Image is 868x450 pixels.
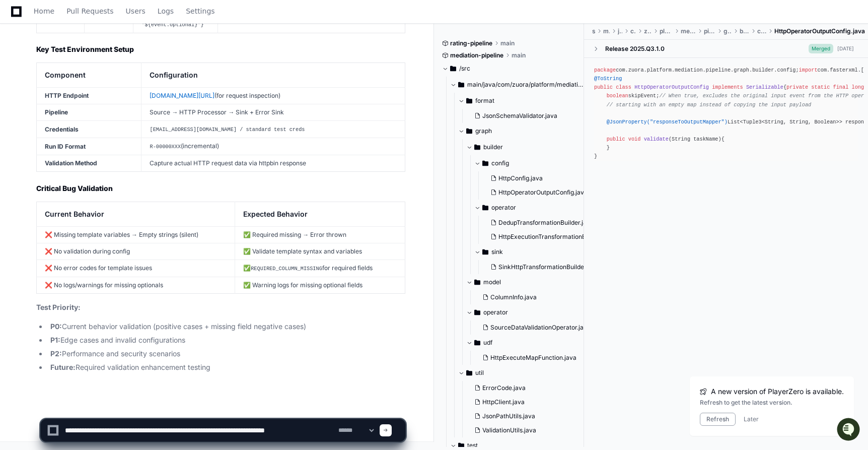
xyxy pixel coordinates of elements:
[458,123,593,139] button: graph
[450,39,492,47] span: rating-pipeline
[474,244,609,260] button: sink
[711,387,844,397] span: A new version of PlayerZero is available.
[474,155,609,171] button: config
[45,125,79,133] strong: Credentials
[141,155,405,172] td: Capture actual HTTP request data via httpbin response
[126,8,146,14] span: Users
[746,85,783,91] span: Serializable
[669,136,721,142] span: (String taskName)
[594,67,616,73] span: package
[474,200,609,216] button: operator
[470,381,587,395] button: ErrorCode.java
[171,78,183,90] button: Start new chat
[150,92,214,99] a: [DOMAIN_NAME][URL]
[482,246,488,258] svg: Directory
[607,93,628,99] span: boolean
[50,349,62,358] strong: P2:
[498,174,543,182] span: HttpConfig.java
[458,365,593,381] button: util
[450,62,456,75] svg: Directory
[141,138,405,155] td: (incremental)
[483,339,492,347] span: udf
[500,39,515,47] span: main
[37,226,235,243] td: ❌ Missing template variables → Empty strings (silent)
[478,290,595,304] button: ColumnInfo.java
[45,143,86,150] strong: Run ID Format
[607,119,728,125] span: @JsonProperty("responseToOutputMapper")
[491,204,516,212] span: operator
[47,335,405,346] li: Edge cases and invalid configurations
[475,369,484,377] span: util
[66,8,113,14] span: Pull Requests
[141,104,405,121] td: Source → HTTP Processor → Sink + Error Sink
[474,337,480,349] svg: Directory
[498,263,600,271] span: SinkHttpTransformationBuilder.java
[47,348,405,360] li: Performance and security scenarios
[811,85,830,91] span: static
[37,260,235,277] td: ❌ No error codes for template issues
[644,136,669,142] span: validate
[466,125,472,137] svg: Directory
[34,8,54,14] span: Home
[235,260,405,277] td: ✅ for required fields
[47,321,405,333] li: Current behavior validation (positive cases + missing field negative cases)
[498,233,615,241] span: HttpExecutionTransformationBuilder.java
[837,45,854,52] div: [DATE]
[512,51,526,59] span: main
[474,306,480,318] svg: Directory
[474,141,480,153] svg: Directory
[37,63,141,88] th: Component
[700,413,736,426] button: Refresh
[592,27,595,35] span: src
[712,85,743,91] span: implements
[466,95,472,107] svg: Directory
[809,44,833,53] span: Merged
[660,27,673,35] span: platform
[618,27,623,35] span: java
[34,75,165,85] div: Start new chat
[786,85,808,91] span: private
[486,216,611,230] button: DedupTransformationBuilder.java
[36,45,134,53] strong: Key Test Environment Setup
[498,219,594,227] span: DedupTransformationBuilder.java
[235,243,405,260] td: ✅ Validate template syntax and variables
[482,157,488,169] svg: Directory
[47,362,405,373] li: Required validation enhancement testing
[616,85,631,91] span: class
[704,27,715,35] span: pipeline
[36,184,113,192] strong: Critical Bug Validation
[486,185,603,200] button: HttpOperatorOutputConfig.java
[475,127,492,135] span: graph
[50,322,62,331] strong: P0:
[836,417,863,444] iframe: Open customer support
[634,85,709,91] span: HttpOperatorOutputConfig
[478,320,595,335] button: SourceDataValidationOperator.java
[486,171,603,185] button: HttpConfig.java
[478,351,595,365] button: HttpExecuteMapFunction.java
[594,66,858,161] div: com.zuora.platform.mediation.pipeline.graph.builder.config; com.fasterxml.[PERSON_NAME].annotatio...
[774,27,865,35] span: HttpOperatorOutputConfig.java
[594,76,622,82] span: @ToString
[459,65,470,73] span: /src
[36,303,81,311] strong: Test Priority:
[851,85,864,91] span: long
[466,274,601,290] button: model
[466,367,472,379] svg: Directory
[644,27,652,35] span: zuora
[483,308,508,316] span: operator
[50,336,60,344] strong: P1:
[150,126,305,133] code: [EMAIL_ADDRESS][DOMAIN_NAME] / standard test creds
[71,105,122,113] a: Powered byPylon
[603,27,609,35] span: main
[458,79,464,91] svg: Directory
[482,384,526,392] span: ErrorCode.java
[628,136,641,142] span: void
[37,202,235,226] th: Current Behavior
[10,10,30,30] img: PlayerZero
[10,75,28,93] img: 1756235613930-3d25f9e4-fa56-45dd-b3ad-e072dfbd1548
[491,159,509,167] span: config
[235,226,405,243] td: ✅ Required missing → Error thrown
[700,399,844,407] div: Refresh to get the latest version.
[466,304,601,320] button: operator
[490,324,591,332] span: SourceDataValidationOperator.java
